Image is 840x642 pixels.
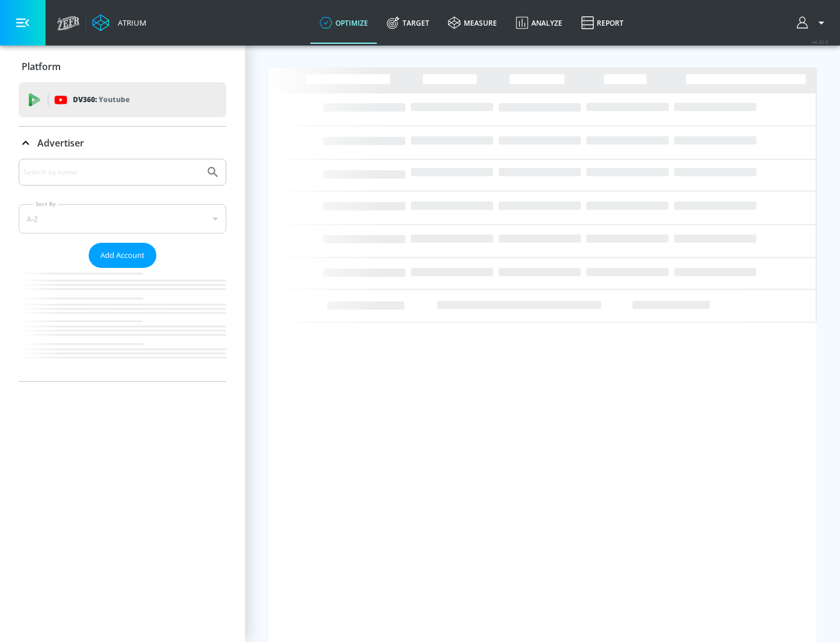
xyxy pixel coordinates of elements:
a: Target [377,2,439,44]
div: A-Z [19,204,226,233]
nav: list of Advertiser [19,268,226,381]
input: Search by name [23,165,200,180]
p: Advertiser [37,137,84,149]
a: measure [439,2,506,44]
a: Report [572,2,633,44]
span: v 4.32.0 [812,39,828,45]
div: Advertiser [19,127,226,159]
div: Platform [19,50,226,83]
label: Sort By [33,200,58,208]
div: DV360: Youtube [19,82,226,117]
div: Advertiser [19,159,226,381]
span: Add Account [100,249,145,262]
p: DV360: [73,93,129,106]
p: Platform [22,60,61,73]
a: Analyze [506,2,572,44]
a: Atrium [92,14,146,32]
div: Atrium [113,18,146,28]
p: Youtube [99,93,129,106]
a: optimize [310,2,377,44]
button: Add Account [89,243,156,268]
